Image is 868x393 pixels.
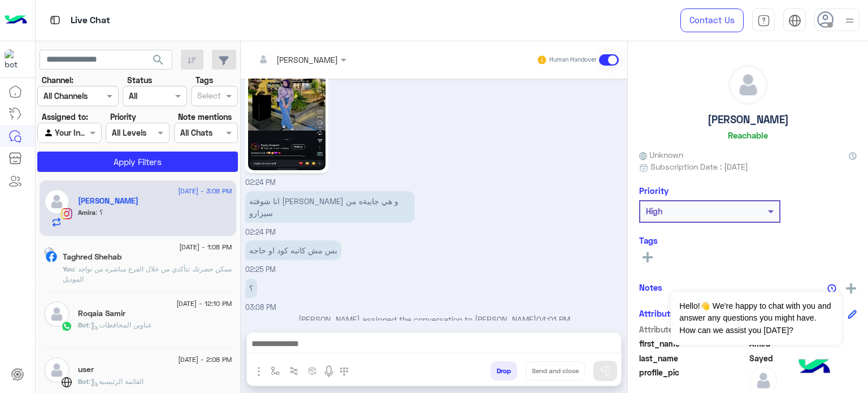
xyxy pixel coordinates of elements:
[176,299,232,309] span: [DATE] - 12:10 PM
[245,178,276,187] span: 02:24 PM
[671,292,841,345] span: Hello!👋 We're happy to chat with you and answer any questions you might have. How can we assist y...
[639,323,747,335] span: Attribute Name
[127,74,152,86] label: Status
[639,235,857,245] h6: Tags
[5,49,25,70] img: 919860931428189
[729,66,767,104] img: defaultAdmin.png
[680,8,744,32] a: Contact Us
[285,361,303,380] button: Trigger scenario
[89,377,144,386] span: : القائمة الرئيسية
[708,113,789,126] h5: [PERSON_NAME]
[271,366,280,375] img: select flow
[37,152,238,172] button: Apply Filters
[639,338,747,349] span: first_name
[179,242,232,252] span: [DATE] - 1:08 PM
[639,352,747,364] span: last_name
[245,278,257,298] p: 30/8/2025, 3:08 PM
[289,366,298,375] img: Trigger scenario
[245,313,623,325] p: [PERSON_NAME] assigned the conversation to [PERSON_NAME]
[44,247,54,257] img: picture
[639,149,683,161] span: Unknown
[5,8,27,32] img: Logo
[728,130,768,140] h6: Reachable
[639,282,662,292] h6: Notes
[639,185,669,196] h6: Priority
[639,308,679,318] h6: Attributes
[61,377,72,388] img: WebChat
[639,366,747,392] span: profile_pic
[752,8,775,32] a: tab
[44,357,70,383] img: defaultAdmin.png
[757,14,770,27] img: tab
[650,161,748,172] span: Subscription Date : [DATE]
[63,265,232,283] span: ممكن حضرتك تتأكدي من خلال الفرع مباشره من تواجد الموديل
[178,355,232,365] span: [DATE] - 2:08 PM
[151,53,165,67] span: search
[46,251,57,262] img: Facebook
[491,361,517,381] button: Drop
[78,321,89,329] span: Bot
[245,265,276,274] span: 02:25 PM
[48,13,62,27] img: tab
[340,367,349,376] img: make a call
[196,89,221,104] div: Select
[245,191,415,223] p: 30/8/2025, 2:24 PM
[788,14,801,27] img: tab
[96,208,103,217] span: ؟
[78,309,125,318] h5: Roqaia Samir
[63,252,121,262] h5: Taghred Shehab
[749,352,857,364] span: Sayed
[78,365,94,374] h5: user
[63,265,74,273] span: You
[846,283,856,293] img: add
[843,14,857,28] img: profile
[178,186,232,196] span: [DATE] - 3:08 PM
[44,301,70,327] img: defaultAdmin.png
[178,111,232,123] label: Note mentions
[322,365,336,378] img: send voice note
[308,366,317,375] img: create order
[71,13,110,28] p: Live Chat
[110,111,136,123] label: Priority
[145,50,172,74] button: search
[44,189,70,214] img: defaultAdmin.png
[89,321,152,329] span: : عناوين المحافظات
[78,196,138,206] h5: Amira Sayed
[245,240,341,260] p: 30/8/2025, 2:25 PM
[252,365,266,378] img: send attachment
[42,74,73,86] label: Channel:
[196,74,213,86] label: Tags
[536,314,570,324] span: 04:01 PM
[61,321,72,332] img: WhatsApp
[266,361,285,380] button: select flow
[78,208,96,217] span: Amira
[795,348,834,387] img: hulul-logo.png
[549,55,597,64] small: Human Handover
[526,361,585,381] button: Send and close
[600,365,611,377] img: send message
[245,303,276,312] span: 03:08 PM
[42,111,88,123] label: Assigned to:
[245,228,276,236] span: 02:24 PM
[303,361,322,380] button: create order
[61,208,72,219] img: Instagram
[78,377,89,386] span: Bot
